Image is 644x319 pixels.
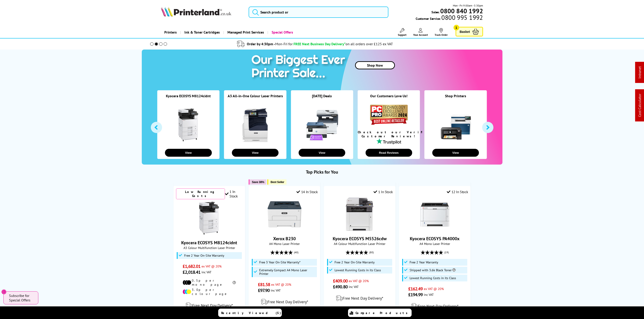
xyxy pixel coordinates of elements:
[444,248,449,257] span: (19)
[453,3,483,8] span: Mon - Fri 9:00am - 5:30pm
[176,246,243,250] span: A3 Colour Multifunction Laser Printer
[348,309,412,317] a: Compare Products
[299,149,345,157] button: View
[398,33,406,36] span: Support
[9,293,34,302] span: Subscribe for Special Offers
[192,232,226,236] a: Kyocera ECOSYS M8124cidnt
[365,149,412,157] button: Read Reviews
[268,197,301,231] img: Xerox B230
[374,190,393,194] div: 1 In Stock
[424,94,487,104] div: Shop Printers
[333,278,348,284] span: £409.00
[267,179,286,185] button: Best Seller
[424,287,444,291] span: ex VAT @ 20%
[435,28,448,36] a: Track Order
[335,268,381,272] span: Lowest Running Costs in its Class
[637,94,642,117] a: Cost Calculator
[355,61,395,69] a: Shop Now
[416,15,483,21] span: Customer Service:
[401,242,468,246] span: A4 Mono Laser Printer
[343,197,376,231] img: Kyocera ECOSYS M5526cdw
[410,276,456,280] span: Lowest Running Costs in its Class
[192,201,226,235] img: Kyocera ECOSYS M8124cidnt
[202,270,211,274] span: inc VAT
[447,190,468,194] div: 12 In Stock
[228,94,283,98] a: A3 All-in-One Colour Laser Printers
[259,260,300,264] span: Free 3 Year On-Site Warranty*
[413,28,428,36] a: Your Account
[268,228,301,232] a: Xerox B230
[410,260,438,264] span: Free 2 Year Warranty
[183,269,200,275] span: £2,018.41
[183,288,236,296] li: 3.0p per colour page
[456,27,483,36] a: Basket 1
[418,197,452,231] img: Kyocera ECOSYS PA4000x
[1,289,7,294] button: Close
[221,311,281,315] span: Recently Viewed (5)
[432,149,479,157] button: View
[161,7,231,17] img: Printerland Logo
[181,240,237,246] a: Kyocera ECOSYS M8124cidnt
[251,242,318,246] span: A4 Mono Laser Printer
[355,311,410,315] span: Compare Products
[333,236,387,242] a: Kyocera ECOSYS M5526cdw
[440,9,483,13] a: 0800 840 1992
[251,296,318,308] div: modal_delivery
[166,94,211,98] a: Kyocera ECOSYS M8124cidnt
[454,25,459,30] span: 1
[460,29,470,35] span: Basket
[418,228,452,232] a: Kyocera ECOSYS PA4000x
[271,288,281,292] span: inc VAT
[180,27,223,38] a: Ink & Toner Cartridges
[267,27,296,38] a: Special Offers
[184,254,224,257] span: Free 2 Year On-Site Warranty
[183,278,236,287] li: 0.5p per mono page
[349,285,359,289] span: inc VAT
[326,292,393,305] div: modal_delivery
[369,248,374,257] span: (80)
[410,268,456,272] span: Shipped with 3.6k Black Toner
[273,236,296,242] a: Xerox B230
[258,282,270,287] span: £81.58
[401,300,468,312] div: modal_delivery
[398,28,406,36] a: Support
[431,10,440,14] span: Sales:
[294,248,298,257] span: (48)
[408,292,423,298] span: £194.99
[275,42,293,46] span: Mon-Fri for
[225,189,243,198] div: 1 In Stock
[346,42,393,46] div: on all orders over £125 ex VAT
[410,236,460,242] a: Kyocera ECOSYS PA4000x
[258,287,270,293] span: £97.90
[184,27,220,38] span: Ink & Toner Cartridges
[637,66,642,79] a: Intranet
[165,149,212,157] button: View
[202,264,222,268] span: ex VAT @ 20%
[218,309,282,317] a: Recently Viewed (5)
[183,263,200,269] span: £1,682.01
[293,42,346,46] span: FREE Next Business Day Delivery*
[176,188,225,199] div: Low Running Costs
[249,179,266,185] button: Save 38%
[176,299,243,312] div: modal_delivery
[408,286,423,292] span: £162.49
[326,242,393,246] span: A4 Colour Multifunction Laser Printer
[144,40,486,48] li: modal_delivery
[291,94,353,104] div: [DATE] Deals
[441,15,483,20] span: 0800 995 1992
[232,149,278,157] button: View
[358,130,420,138] div: Check out our Verified Customer Reviews!
[252,180,264,184] span: Save 38%
[271,282,291,287] span: ex VAT @ 20%
[349,279,369,283] span: ex VAT @ 20%
[413,33,428,36] span: Your Account
[296,190,318,194] div: 14 In Stock
[358,94,420,104] div: Our Customers Love Us!
[259,268,316,276] span: Extremely Compact A4 Mono Laser Printer
[223,27,267,38] a: Managed Print Services
[161,27,180,38] a: Printers
[333,284,348,290] span: £490.80
[249,7,388,18] input: Search product or
[440,7,483,15] b: 0800 840 1992
[335,260,375,264] span: Free 2 Year On-Site Warranty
